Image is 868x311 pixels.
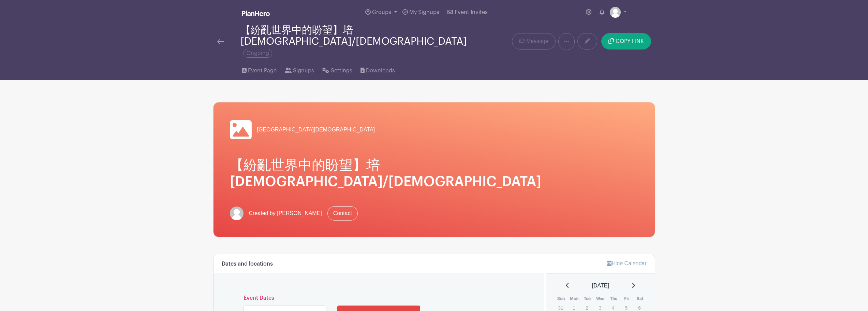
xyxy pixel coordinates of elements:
th: Sun [555,295,568,302]
span: Created by [PERSON_NAME] [249,209,322,217]
a: Event Page [242,58,277,80]
a: Signups [285,58,314,80]
a: Settings [322,58,352,80]
a: Hide Calendar [607,260,646,266]
button: COPY LINK [601,33,651,50]
th: Mon [568,295,581,302]
h1: 【紛亂世界中的盼望】培[DEMOGRAPHIC_DATA]/[DEMOGRAPHIC_DATA] [230,157,638,190]
img: default-ce2991bfa6775e67f084385cd625a349d9dcbb7a52a09fb2fda1e96e2d18dcdb.png [610,7,621,18]
th: Tue [581,295,594,302]
img: default-ce2991bfa6775e67f084385cd625a349d9dcbb7a52a09fb2fda1e96e2d18dcdb.png [230,207,244,220]
span: Signups [293,67,314,75]
span: Event Invites [455,10,488,15]
span: Downloads [366,67,395,75]
a: Message [512,33,555,50]
a: Contact [327,206,358,221]
th: Fri [620,295,634,302]
span: [DATE] [592,282,609,290]
h6: Event Dates [238,295,520,301]
h6: Dates and locations [222,261,273,267]
span: Ongoing [243,49,272,58]
th: Sat [633,295,647,302]
img: back-arrow-29a5d9b10d5bd6ae65dc969a981735edf675c4d7a1fe02e03b50dbd4ba3cdb55.svg [217,39,224,44]
th: Thu [607,295,620,302]
img: logo_white-6c42ec7e38ccf1d336a20a19083b03d10ae64f83f12c07503d8b9e83406b4c7d.svg [242,11,270,16]
span: Event Page [248,67,277,75]
a: Downloads [361,58,395,80]
span: Message [526,37,548,45]
th: Wed [594,295,607,302]
span: Settings [331,67,352,75]
span: [GEOGRAPHIC_DATA][DEMOGRAPHIC_DATA] [257,126,375,134]
span: My Signups [409,10,439,15]
span: Groups [372,10,391,15]
span: COPY LINK [616,39,644,44]
div: 【紛亂世界中的盼望】培[DEMOGRAPHIC_DATA]/[DEMOGRAPHIC_DATA] [240,25,467,58]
